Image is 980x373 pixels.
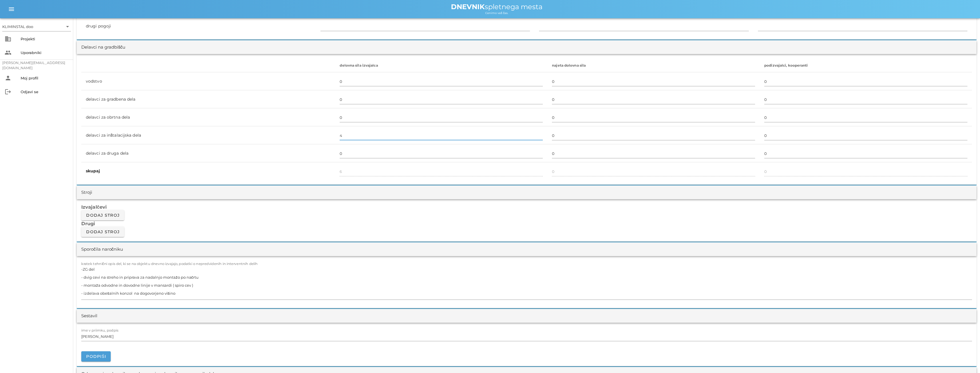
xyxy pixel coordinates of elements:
font: delavci za gradbena dela [86,97,135,102]
i: people [5,49,11,56]
button: Podpiši [81,351,111,362]
input: 0 [764,113,967,122]
input: 0 [552,113,755,122]
input: 0 [764,95,967,104]
font: Uporabniki [21,50,41,55]
font: delavci za inštalacijska dela [86,133,141,138]
font: Sestavil [81,313,97,318]
i: menu [8,6,15,13]
font: Dodaj stroj [86,213,120,218]
input: 0 [340,149,543,158]
font: KLIMINSTAL doo [2,24,33,29]
font: delavci za obrtna dela [86,115,130,120]
font: ime v priimku, podpis [81,328,118,332]
input: 0 [552,149,755,158]
font: skupaj [86,168,100,173]
input: 0 [340,77,543,86]
button: Dodaj stroj [81,210,124,220]
font: delavci za druga dela [86,151,128,156]
font: Izvajalčevi [81,204,107,210]
font: vodstvo [86,79,102,84]
font: podizvajalci, kooperanti [764,63,808,67]
input: 0 [552,95,755,104]
div: KLIMINSTAL doo [2,22,71,31]
font: delovna sila izvajalca [340,63,378,67]
input: 0 [764,149,967,158]
input: 0 [340,95,543,104]
font: Odjavi se [21,89,38,94]
input: 0 [552,77,755,86]
i: business [5,35,11,42]
input: 0 [340,131,543,140]
input: 0 [340,113,543,122]
i: arrow_drop_down [64,23,71,30]
font: Cenimo vaš čas. [485,11,508,15]
font: Projekti [21,37,35,41]
input: 0 [764,77,967,86]
button: Dodaj stroj [81,227,124,237]
font: drugi pogoji [86,23,111,29]
font: spletnega mesta [485,3,543,11]
input: 0 [764,131,967,140]
font: Stroji [81,190,92,195]
font: najeta dolovna sila [552,63,586,67]
font: Drugi [81,221,95,226]
input: 0 [552,131,755,140]
font: Sporočila naročniku [81,246,123,252]
font: DNEVNIK [451,3,485,11]
i: person [5,75,11,81]
i: logout [5,88,11,95]
font: [PERSON_NAME][EMAIL_ADDRESS][DOMAIN_NAME] [2,61,65,70]
font: Delavci na gradbišču [81,44,125,50]
iframe: Pripomoček za klepet [898,311,980,373]
font: Dodaj stroj [86,229,120,234]
font: Moj profil [21,76,38,80]
font: Podpiši [86,354,106,359]
font: kratek tehnični opis del, ki se na objektu dnevno izvajajo, podatki o nepredvidenih in interventn... [81,262,258,266]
